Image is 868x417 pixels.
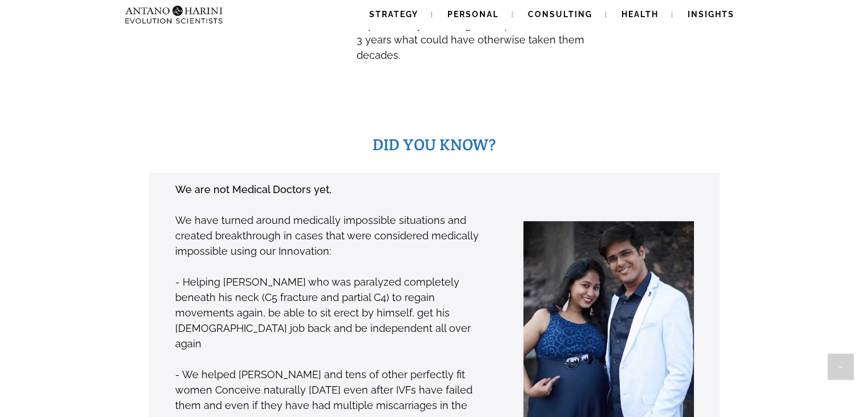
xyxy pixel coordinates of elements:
[528,10,592,19] span: Consulting
[357,3,611,61] span: effect of these installations is so exponentially unfolding that a person achieves in 2 - 3 years...
[175,183,332,195] strong: We are not Medical Doctors yet,
[621,10,659,19] span: Health
[447,10,499,19] span: Personal
[175,274,487,351] p: - Helping [PERSON_NAME] who was paralyzed completely beneath his neck (C5 fracture and partial C4...
[373,134,496,155] span: DID YOU KNOW?
[175,212,487,259] p: We have turned around medically impossible situations and created breakthrough in cases that were...
[688,10,734,19] span: Insights
[369,10,418,19] span: Strategy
